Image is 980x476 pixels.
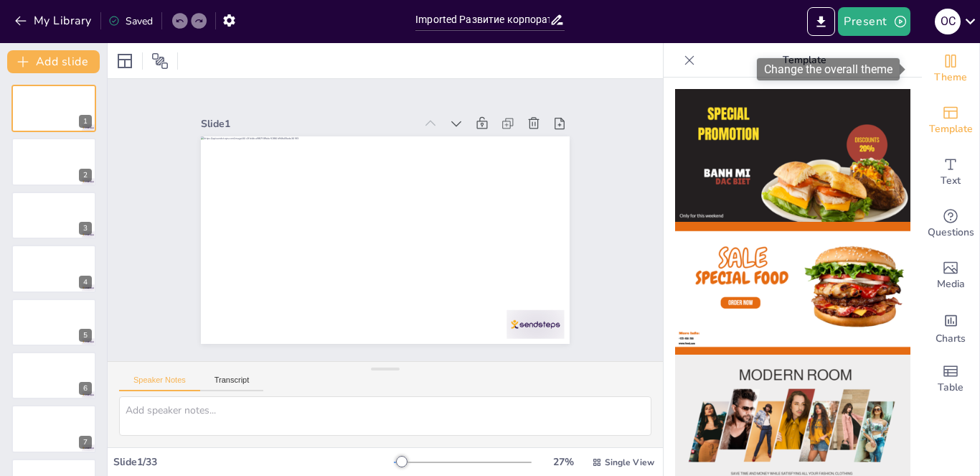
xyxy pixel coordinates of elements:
button: O C [935,7,961,36]
button: My Library [11,9,98,32]
div: Add text boxes [922,146,979,198]
div: Add ready made slides [922,95,979,146]
button: Present [838,7,910,36]
div: Slide 1 / 33 [113,455,394,469]
div: Add images, graphics, shapes or video [922,250,979,302]
div: 6 [79,382,92,395]
div: Change the overall theme [922,43,979,95]
div: Get real-time input from your audience [922,198,979,250]
div: 7 [11,405,96,452]
div: Layout [113,50,136,73]
span: Position [151,52,169,70]
div: 2 [79,169,92,182]
div: Add a table [922,353,979,405]
button: Export to PowerPoint [807,7,835,36]
span: Single View [605,457,654,468]
img: thumb-2.png [675,222,910,355]
span: Charts [936,331,966,347]
div: Slide 1 [201,117,415,131]
p: Template [701,43,908,78]
div: https://cdn.sendsteps.com/images/logo/sendsteps_logo_white.pnghttps://cdn.sendsteps.com/images/lo... [11,299,96,346]
div: https://cdn.sendsteps.com/images/logo/sendsteps_logo_white.pnghttps://cdn.sendsteps.com/images/lo... [11,245,96,292]
div: Add charts and graphs [922,302,979,353]
div: Saved [108,14,153,28]
button: Speaker Notes [119,375,200,391]
div: 5 [79,329,92,342]
div: 1 [79,115,92,128]
div: https://cdn.sendsteps.com/images/logo/sendsteps_logo_white.pnghttps://cdn.sendsteps.com/images/lo... [11,85,96,132]
div: 7 [79,436,92,449]
div: 4 [79,276,92,289]
span: Table [938,380,963,396]
button: Add slide [7,50,100,73]
button: Transcript [200,375,264,391]
div: 27 % [546,455,580,469]
span: Questions [928,225,974,241]
div: https://cdn.sendsteps.com/images/logo/sendsteps_logo_white.pnghttps://cdn.sendsteps.com/images/lo... [11,192,96,239]
span: Text [941,173,961,189]
div: 3 [79,222,92,235]
div: https://cdn.sendsteps.com/images/logo/sendsteps_logo_white.pnghttps://cdn.sendsteps.com/images/lo... [11,138,96,185]
img: thumb-1.png [675,89,910,222]
span: Template [929,121,973,137]
div: Change the overall theme [757,58,900,80]
div: O C [935,9,961,34]
div: https://cdn.sendsteps.com/images/logo/sendsteps_logo_white.pnghttps://cdn.sendsteps.com/images/lo... [11,352,96,399]
span: Theme [934,70,967,85]
input: Insert title [415,9,550,30]
span: Media [937,276,965,292]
